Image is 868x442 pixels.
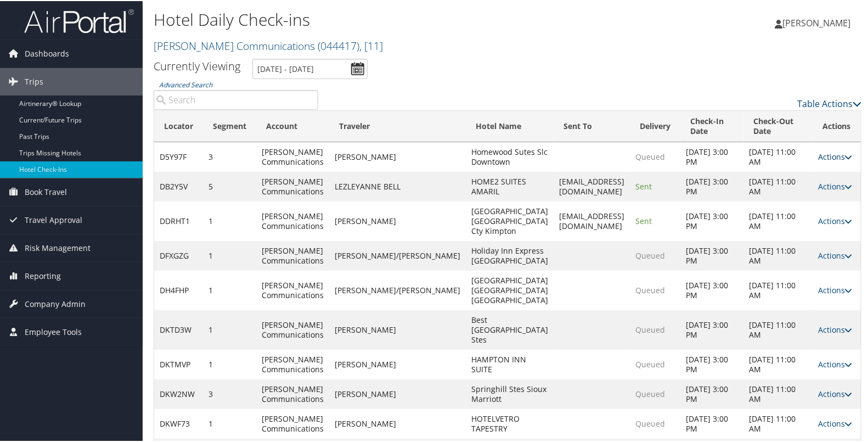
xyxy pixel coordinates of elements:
span: Queued [635,417,665,428]
td: [PERSON_NAME] [329,349,466,378]
span: [PERSON_NAME] [782,16,850,28]
td: [DATE] 3:00 PM [680,270,743,309]
th: Check-Out Date: activate to sort column ascending [743,110,813,141]
td: 1 [203,349,256,378]
a: Actions [818,215,853,225]
td: [PERSON_NAME] Communications [256,141,329,171]
td: [DATE] 11:00 AM [743,171,813,200]
td: [PERSON_NAME]/[PERSON_NAME] [329,240,466,270]
span: Reporting [25,261,61,289]
a: Actions [818,284,853,294]
td: D5Y97F [154,141,203,171]
span: , [ 11 ] [359,37,383,52]
span: ( 044417 ) [318,37,359,52]
td: [PERSON_NAME] Communications [256,240,329,270]
a: [PERSON_NAME] [775,5,861,38]
span: Queued [635,249,665,260]
td: [DATE] 11:00 AM [743,270,813,309]
a: Actions [818,358,853,368]
td: Homewood Sutes Slc Downtown [466,141,554,171]
td: [DATE] 11:00 AM [743,378,813,408]
span: Risk Management [25,233,91,261]
th: Locator: activate to sort column ascending [154,110,203,141]
h1: Hotel Daily Check-ins [154,7,625,30]
a: Actions [818,417,853,428]
td: 1 [203,309,256,349]
a: Actions [818,249,853,260]
span: Dashboards [25,39,69,66]
td: DB2Y5V [154,171,203,200]
span: Travel Approval [25,205,82,233]
td: [EMAIL_ADDRESS][DOMAIN_NAME] [554,200,630,240]
span: Queued [635,323,665,334]
td: [PERSON_NAME] [329,408,466,438]
td: 3 [203,378,256,408]
th: Check-In Date: activate to sort column ascending [680,110,743,141]
th: Traveler: activate to sort column ascending [329,110,466,141]
td: Springhill Stes Sioux Marriott [466,378,554,408]
span: Queued [635,150,665,161]
a: [PERSON_NAME] Communications [154,37,383,52]
td: Holiday Inn Express [GEOGRAPHIC_DATA] [466,240,554,270]
td: [PERSON_NAME] [329,141,466,171]
span: Employee Tools [25,317,82,345]
span: Sent [635,215,652,225]
td: [GEOGRAPHIC_DATA] [GEOGRAPHIC_DATA] [GEOGRAPHIC_DATA] [466,270,554,309]
td: [PERSON_NAME] Communications [256,309,329,349]
td: [DATE] 11:00 AM [743,349,813,378]
a: Actions [818,150,853,161]
a: Actions [818,388,853,398]
td: 1 [203,240,256,270]
td: [DATE] 3:00 PM [680,141,743,171]
td: [PERSON_NAME] Communications [256,171,329,200]
td: DKTD3W [154,309,203,349]
td: DKW2NW [154,378,203,408]
th: Account: activate to sort column ascending [256,110,329,141]
td: HAMPTON INN SUITE [466,349,554,378]
td: [PERSON_NAME] [329,378,466,408]
td: [DATE] 11:00 AM [743,200,813,240]
td: [DATE] 3:00 PM [680,378,743,408]
a: Table Actions [797,97,861,109]
img: airportal-logo.png [24,7,134,33]
td: [DATE] 3:00 PM [680,408,743,438]
td: [DATE] 11:00 AM [743,240,813,270]
td: DDRHT1 [154,200,203,240]
td: [DATE] 3:00 PM [680,240,743,270]
td: LEZLEYANNE BELL [329,171,466,200]
td: DFXGZG [154,240,203,270]
td: 5 [203,171,256,200]
td: [GEOGRAPHIC_DATA] [GEOGRAPHIC_DATA] Cty Kimpton [466,200,554,240]
td: Best [GEOGRAPHIC_DATA] Stes [466,309,554,349]
span: Sent [635,180,652,191]
th: Delivery: activate to sort column ascending [630,110,680,141]
td: 3 [203,141,256,171]
td: [PERSON_NAME] Communications [256,270,329,309]
td: [DATE] 3:00 PM [680,200,743,240]
a: Actions [818,180,853,191]
span: Queued [635,284,665,294]
td: [PERSON_NAME] [329,309,466,349]
td: [PERSON_NAME] Communications [256,349,329,378]
td: 1 [203,270,256,309]
td: [DATE] 3:00 PM [680,309,743,349]
td: HOTELVETRO TAPESTRY [466,408,554,438]
span: Book Travel [25,177,67,205]
input: Advanced Search [154,89,318,109]
td: [DATE] 11:00 AM [743,309,813,349]
td: [PERSON_NAME]/[PERSON_NAME] [329,270,466,309]
td: [PERSON_NAME] [329,200,466,240]
h3: Currently Viewing [154,58,240,72]
span: Queued [635,388,665,398]
th: Actions [813,110,861,141]
td: HOME2 SUITES AMARIL [466,171,554,200]
td: DH4FHP [154,270,203,309]
td: DKTMVP [154,349,203,378]
td: DKWF73 [154,408,203,438]
th: Hotel Name: activate to sort column ascending [466,110,554,141]
td: [DATE] 11:00 AM [743,408,813,438]
td: [DATE] 3:00 PM [680,349,743,378]
th: Segment: activate to sort column ascending [203,110,256,141]
td: [PERSON_NAME] Communications [256,378,329,408]
a: Advanced Search [159,79,212,88]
